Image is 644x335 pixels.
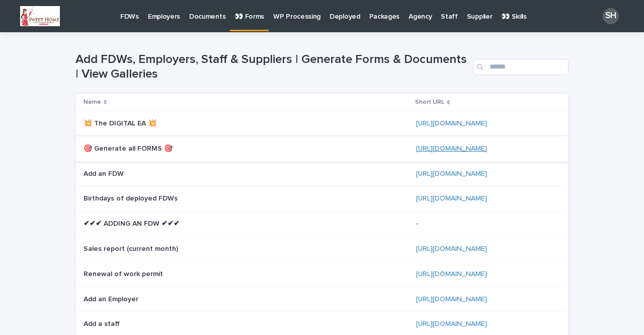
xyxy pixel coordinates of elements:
p: Add an Employer [84,293,140,304]
p: Short URL [415,97,444,108]
tr: Birthdays of deployed FDWsBirthdays of deployed FDWs [URL][DOMAIN_NAME] [75,186,569,212]
p: Renewal of work permit [84,268,165,279]
a: [URL][DOMAIN_NAME] [416,195,487,202]
p: 🎯 Generate all FORMS 🎯 [84,143,175,153]
a: [URL][DOMAIN_NAME] [416,120,487,127]
tr: Renewal of work permitRenewal of work permit [URL][DOMAIN_NAME] [75,261,569,287]
div: SH [603,8,619,24]
p: Add a staff [84,318,122,328]
p: Sales report (current month) [84,243,180,253]
img: SxV-y9IDe1xPkiQ-DEzWCVGYihIGPR2KPLyfPma-MCg [20,6,60,26]
input: Search [473,59,569,75]
p: Birthdays of deployed FDWs [84,192,180,203]
tr: ✔✔✔ ADDING AN FDW ✔✔✔✔✔✔ ADDING AN FDW ✔✔✔ -- [75,212,569,237]
a: [URL][DOMAIN_NAME] [416,271,487,278]
a: [URL][DOMAIN_NAME] [416,170,487,177]
a: [URL][DOMAIN_NAME] [416,245,487,252]
tr: 🎯 Generate all FORMS 🎯🎯 Generate all FORMS 🎯 [URL][DOMAIN_NAME] [75,136,569,161]
a: [URL][DOMAIN_NAME] [416,320,487,327]
h1: Add FDWs, Employers, Staff & Suppliers | Generate Forms & Documents | View Galleries [75,52,469,82]
tr: Add an EmployerAdd an Employer [URL][DOMAIN_NAME] [75,287,569,312]
tr: Add an FDWAdd an FDW [URL][DOMAIN_NAME] [75,161,569,186]
a: [URL][DOMAIN_NAME] [416,296,487,303]
tr: 💥 The DIGITAL EA 💥💥 The DIGITAL EA 💥 [URL][DOMAIN_NAME] [75,111,569,136]
p: ✔✔✔ ADDING AN FDW ✔✔✔ [84,218,182,228]
p: - [416,218,420,228]
p: 💥 The DIGITAL EA 💥 [84,117,158,128]
p: Name [84,97,101,108]
a: [URL][DOMAIN_NAME] [416,145,487,152]
tr: Sales report (current month)Sales report (current month) [URL][DOMAIN_NAME] [75,236,569,261]
p: Add an FDW [84,168,126,178]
